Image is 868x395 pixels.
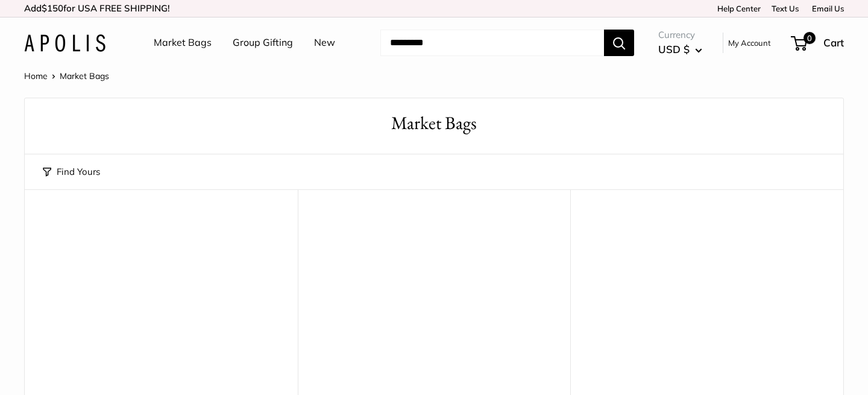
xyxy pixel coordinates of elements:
span: USD $ [658,43,690,55]
span: Currency [658,27,702,43]
a: Home [24,71,48,81]
span: 0 [804,32,816,44]
h1: Market Bags [43,110,825,136]
a: Group Gifting [233,34,293,52]
a: 0 Cart [792,33,844,52]
a: New [314,34,335,52]
a: Email Us [808,4,844,13]
span: Market Bags [60,71,109,81]
nav: Breadcrumb [24,68,109,84]
button: Find Yours [43,163,100,180]
button: USD $ [658,40,702,59]
span: $150 [42,2,63,14]
a: Market Bags [154,34,212,52]
a: Help Center [713,4,761,13]
a: Text Us [772,4,799,13]
a: My Account [728,36,771,50]
img: Apolis [24,34,105,52]
button: Search [604,30,634,56]
span: Cart [823,36,844,49]
input: Search... [380,30,604,56]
